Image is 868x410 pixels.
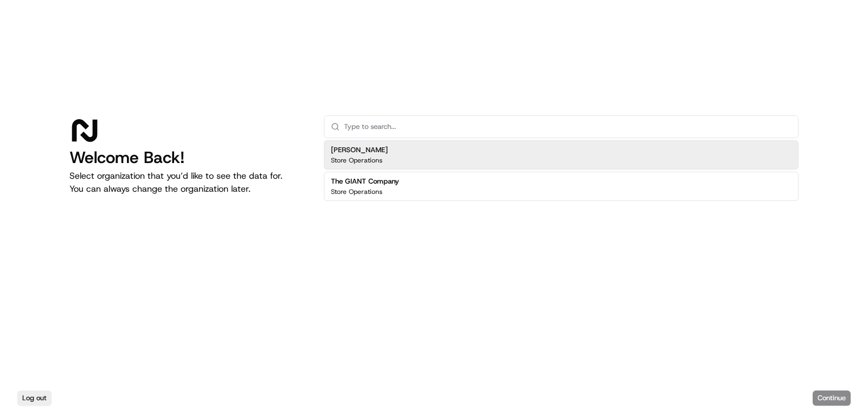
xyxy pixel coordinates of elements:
div: Suggestions [324,138,799,203]
input: Type to search... [344,116,792,138]
p: Select organization that you’d like to see the data for. You can always change the organization l... [69,170,307,196]
h2: The GIANT Company [331,177,399,186]
h2: [PERSON_NAME] [331,145,388,155]
button: Log out [17,391,52,406]
p: Store Operations [331,156,382,165]
p: Store Operations [331,187,382,196]
h1: Welcome Back! [69,148,307,167]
